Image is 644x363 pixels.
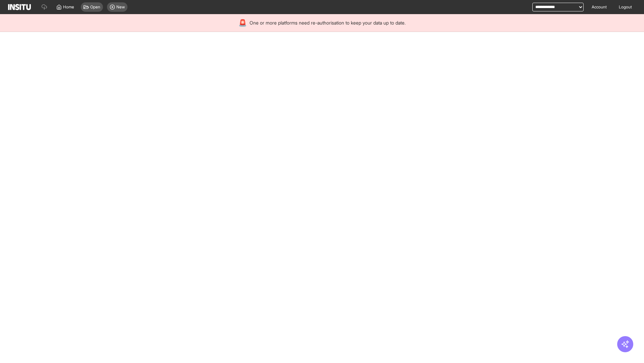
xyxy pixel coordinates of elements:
[238,18,247,28] div: 🚨
[63,4,74,10] span: Home
[250,19,406,26] span: One or more platforms need re-authorisation to keep your data up to date.
[90,4,100,10] span: Open
[8,4,31,10] img: Logo
[116,4,125,10] span: New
